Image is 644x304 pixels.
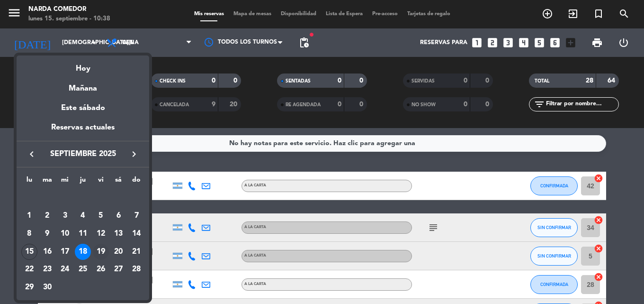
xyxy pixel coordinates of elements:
[110,225,128,243] td: 13 de septiembre de 2025
[38,207,56,225] td: 2 de septiembre de 2025
[127,207,145,225] td: 7 de septiembre de 2025
[56,207,74,225] td: 3 de septiembre de 2025
[128,208,144,224] div: 7
[74,225,92,243] td: 11 de septiembre de 2025
[17,121,149,141] div: Reservas actuales
[128,226,144,242] div: 14
[23,148,40,160] button: keyboard_arrow_left
[128,148,140,160] i: keyboard_arrow_right
[75,261,91,277] div: 25
[20,207,38,225] td: 1 de septiembre de 2025
[20,261,38,279] td: 22 de septiembre de 2025
[20,278,38,296] td: 29 de septiembre de 2025
[110,261,126,277] div: 27
[128,261,144,277] div: 28
[125,148,143,160] button: keyboard_arrow_right
[74,207,92,225] td: 4 de septiembre de 2025
[92,261,110,279] td: 26 de septiembre de 2025
[21,208,37,224] div: 1
[39,279,55,295] div: 30
[110,226,126,242] div: 13
[57,261,73,277] div: 24
[21,226,37,242] div: 8
[57,226,73,242] div: 10
[92,207,110,225] td: 5 de septiembre de 2025
[92,243,110,261] td: 19 de septiembre de 2025
[39,208,55,224] div: 2
[38,225,56,243] td: 9 de septiembre de 2025
[20,225,38,243] td: 8 de septiembre de 2025
[75,244,91,260] div: 18
[17,55,149,75] div: Hoy
[17,75,149,95] div: Mañana
[26,148,37,160] i: keyboard_arrow_left
[38,243,56,261] td: 16 de septiembre de 2025
[39,244,55,260] div: 16
[21,244,37,260] div: 15
[40,148,125,160] span: septiembre 2025
[127,243,145,261] td: 21 de septiembre de 2025
[74,261,92,279] td: 25 de septiembre de 2025
[57,244,73,260] div: 17
[127,175,145,189] th: domingo
[57,208,73,224] div: 3
[74,243,92,261] td: 18 de septiembre de 2025
[110,175,128,189] th: sábado
[38,278,56,296] td: 30 de septiembre de 2025
[56,261,74,279] td: 24 de septiembre de 2025
[74,175,92,189] th: jueves
[92,225,110,243] td: 12 de septiembre de 2025
[21,261,37,277] div: 22
[39,226,55,242] div: 9
[75,208,91,224] div: 4
[56,243,74,261] td: 17 de septiembre de 2025
[110,244,126,260] div: 20
[127,261,145,279] td: 28 de septiembre de 2025
[110,208,126,224] div: 6
[75,226,91,242] div: 11
[128,244,144,260] div: 21
[39,261,55,277] div: 23
[38,175,56,189] th: martes
[110,207,128,225] td: 6 de septiembre de 2025
[93,208,109,224] div: 5
[21,279,37,295] div: 29
[20,243,38,261] td: 15 de septiembre de 2025
[127,225,145,243] td: 14 de septiembre de 2025
[93,226,109,242] div: 12
[38,261,56,279] td: 23 de septiembre de 2025
[93,261,109,277] div: 26
[56,225,74,243] td: 10 de septiembre de 2025
[20,189,145,207] td: SEP.
[20,175,38,189] th: lunes
[56,175,74,189] th: miércoles
[17,95,149,121] div: Este sábado
[93,244,109,260] div: 19
[92,175,110,189] th: viernes
[110,261,128,279] td: 27 de septiembre de 2025
[110,243,128,261] td: 20 de septiembre de 2025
